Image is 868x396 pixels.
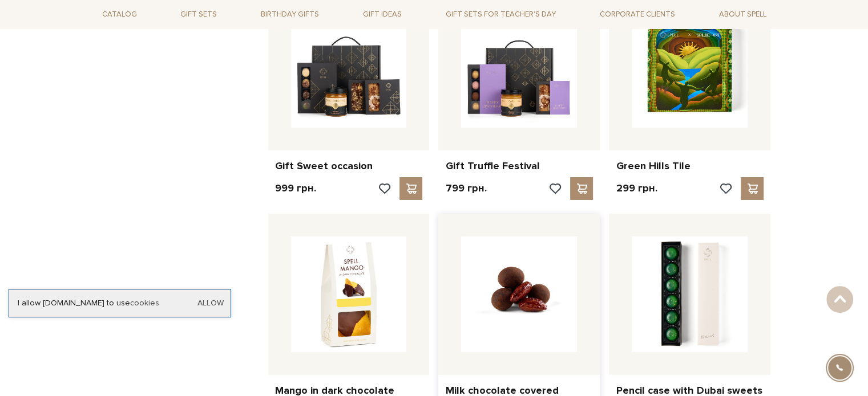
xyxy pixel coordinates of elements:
p: 999 грн. [275,182,316,195]
a: Gift sets for Teacher's Day [441,5,560,24]
a: cookies [130,298,159,308]
a: Gift Sweet occasion [275,160,423,173]
a: About Spell [714,6,770,23]
a: Green Hills Tile [616,160,764,173]
a: Corporate clients [595,5,680,24]
a: Gift ideas [358,6,406,23]
div: I allow [DOMAIN_NAME] to use [9,298,231,308]
p: 799 грн. [445,182,486,195]
a: Gift Truffle Festival [445,160,593,173]
p: 299 грн. [616,182,657,195]
a: Catalog [98,6,142,23]
a: Birthday gifts [256,6,324,23]
a: Gift sets [176,6,221,23]
a: Allow [197,298,224,308]
img: Milk chocolate covered almonds with waffle crumbs [461,236,577,352]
